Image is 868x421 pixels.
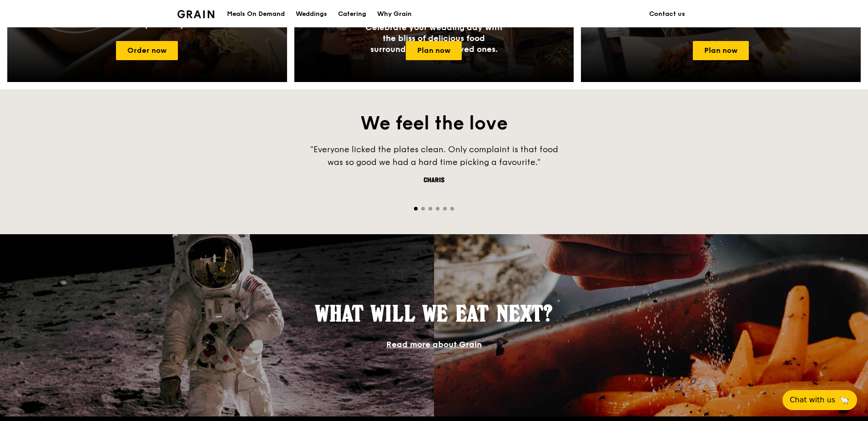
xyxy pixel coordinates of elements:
[377,0,412,28] div: Why Grain
[406,41,462,60] a: Plan now
[372,0,417,28] a: Why Grain
[436,207,439,210] span: Go to slide 4
[177,10,214,18] img: Grain
[429,207,432,210] span: Go to slide 3
[414,207,418,210] span: Go to slide 1
[365,22,502,54] span: Celebrate your wedding day with the bliss of delicious food surrounded by your loved ones.
[116,41,178,60] a: Order now
[839,395,850,406] span: 🦙
[298,143,570,169] div: "Everyone licked the plates clean. Only complaint is that food was so good we had a hard time pic...
[644,0,691,28] a: Contact us
[298,176,570,185] div: Charis
[421,207,425,210] span: Go to slide 2
[693,41,749,60] a: Plan now
[227,0,285,28] div: Meals On Demand
[443,207,447,210] span: Go to slide 5
[315,300,553,327] span: What will we eat next?
[333,0,372,28] a: Catering
[338,0,366,28] div: Catering
[290,0,333,28] a: Weddings
[450,207,454,210] span: Go to slide 6
[386,339,482,349] a: Read more about Grain
[296,0,327,28] div: Weddings
[782,390,857,410] button: Chat with us🦙
[790,395,835,406] span: Chat with us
